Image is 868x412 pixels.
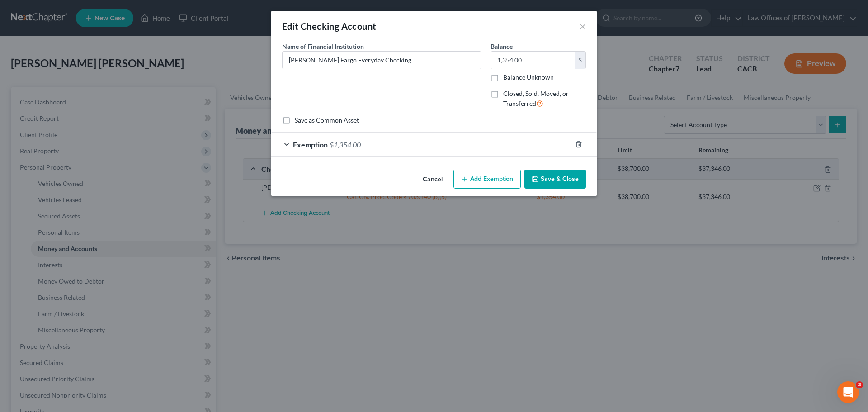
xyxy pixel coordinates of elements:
button: Add Exemption [453,170,521,189]
span: $1,354.00 [330,140,361,149]
button: Cancel [415,170,450,189]
span: Closed, Sold, Moved, or Transferred [503,90,569,107]
label: Balance [491,42,513,51]
iframe: Intercom live chat [837,381,859,403]
span: 3 [856,381,863,388]
span: Name of Financial Institution [282,43,364,50]
div: Edit Checking Account [282,20,376,33]
button: × [580,21,586,32]
div: $ [575,52,585,69]
button: Save & Close [524,170,586,189]
input: Enter name... [283,52,481,69]
label: Balance Unknown [503,73,554,82]
label: Save as Common Asset [295,116,359,125]
input: 0.00 [491,52,575,69]
span: Exemption [293,140,328,149]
